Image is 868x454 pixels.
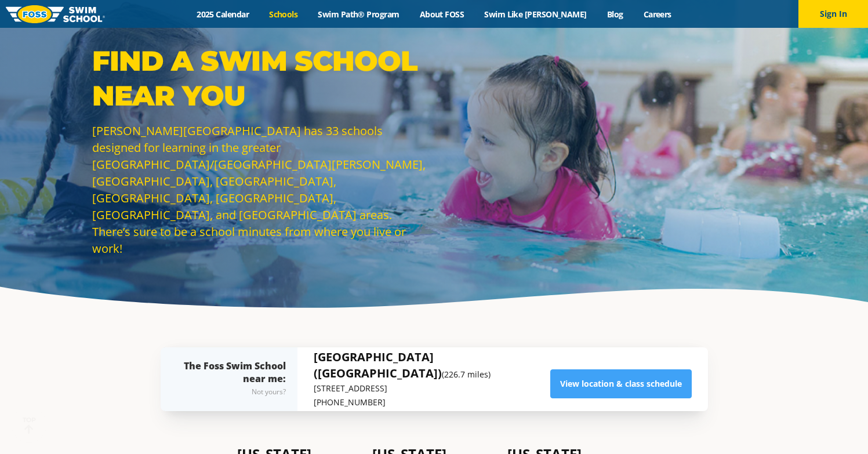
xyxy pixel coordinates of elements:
[92,122,428,257] p: [PERSON_NAME][GEOGRAPHIC_DATA] has 33 schools designed for learning in the greater [GEOGRAPHIC_DA...
[442,369,491,380] small: (226.7 miles)
[550,369,692,398] a: View location & class schedule
[6,5,105,23] img: FOSS Swim School Logo
[184,359,286,399] div: The Foss Swim School near me:
[92,43,428,113] p: Find a Swim School Near You
[314,349,550,382] h5: [GEOGRAPHIC_DATA] ([GEOGRAPHIC_DATA])
[187,9,259,20] a: 2025 Calendar
[633,9,681,20] a: Careers
[259,9,308,20] a: Schools
[474,9,597,20] a: Swim Like [PERSON_NAME]
[23,416,36,434] div: TOP
[308,9,409,20] a: Swim Path® Program
[184,385,286,399] div: Not yours?
[597,9,633,20] a: Blog
[314,395,550,409] p: [PHONE_NUMBER]
[409,9,474,20] a: About FOSS
[314,382,550,395] p: [STREET_ADDRESS]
